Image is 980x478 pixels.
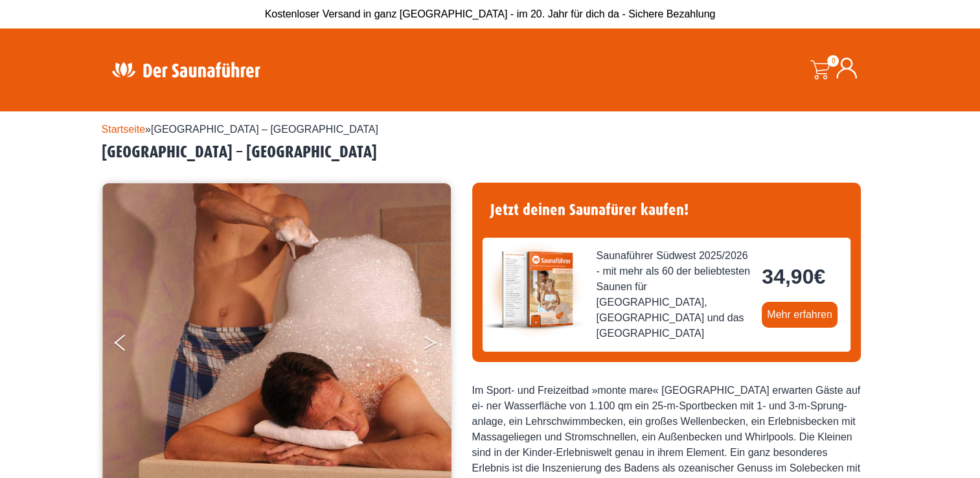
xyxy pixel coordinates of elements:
[597,248,752,341] span: Saunaführer Südwest 2025/2026 - mit mehr als 60 der beliebtesten Saunen für [GEOGRAPHIC_DATA], [G...
[423,329,455,361] button: Next
[102,124,146,135] a: Startseite
[762,302,838,328] a: Mehr erfahren
[827,55,839,67] span: 0
[115,329,147,361] button: Previous
[483,238,586,341] img: der-saunafuehrer-2025-suedwest.jpg
[762,265,825,288] bdi: 34,90
[102,142,879,163] h2: [GEOGRAPHIC_DATA] – [GEOGRAPHIC_DATA]
[814,265,825,288] span: €
[102,124,378,135] span: »
[151,124,378,135] span: [GEOGRAPHIC_DATA] – [GEOGRAPHIC_DATA]
[483,193,850,227] h4: Jetzt deinen Saunafürer kaufen!
[265,8,716,19] span: Kostenloser Versand in ganz [GEOGRAPHIC_DATA] - im 20. Jahr für dich da - Sichere Bezahlung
